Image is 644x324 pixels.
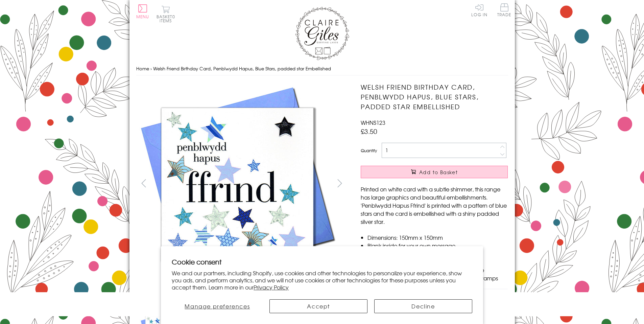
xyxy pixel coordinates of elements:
span: Menu [136,14,149,20]
img: Claire Giles Greetings Cards [295,7,349,60]
h1: Welsh Friend Birthday Card, Penblwydd Hapus, Blue Stars, padded star Embellished [361,82,508,111]
a: Log In [471,3,487,17]
button: Add to Basket [361,166,508,178]
span: 0 items [160,14,175,24]
span: WHNS123 [361,118,385,126]
button: prev [136,176,151,191]
p: We and our partners, including Shopify, use cookies and other technologies to personalize your ex... [172,270,472,291]
span: Add to Basket [419,169,458,176]
button: Accept [269,299,367,313]
a: Privacy Policy [254,283,289,291]
p: Printed on white card with a subtle shimmer, this range has large graphics and beautiful embellis... [361,185,508,226]
span: › [150,65,152,72]
label: Quantity [361,147,377,154]
span: £3.50 [361,126,377,136]
h2: Cookie consent [172,257,472,267]
a: Home [136,65,149,72]
span: Welsh Friend Birthday Card, Penblwydd Hapus, Blue Stars, padded star Embellished [153,65,331,72]
span: Trade [497,3,511,17]
li: Blank inside for your own message [367,241,508,250]
button: Menu [136,4,149,19]
span: Manage preferences [185,302,250,310]
button: Manage preferences [172,299,263,313]
button: next [332,176,347,191]
button: Decline [374,299,472,313]
li: Dimensions: 150mm x 150mm [367,233,508,241]
a: Trade [497,3,511,18]
img: Welsh Friend Birthday Card, Penblwydd Hapus, Blue Stars, padded star Embellished [347,82,550,285]
button: Basket0 items [157,5,175,23]
nav: breadcrumbs [136,62,508,76]
img: Welsh Friend Birthday Card, Penblwydd Hapus, Blue Stars, padded star Embellished [136,82,339,285]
